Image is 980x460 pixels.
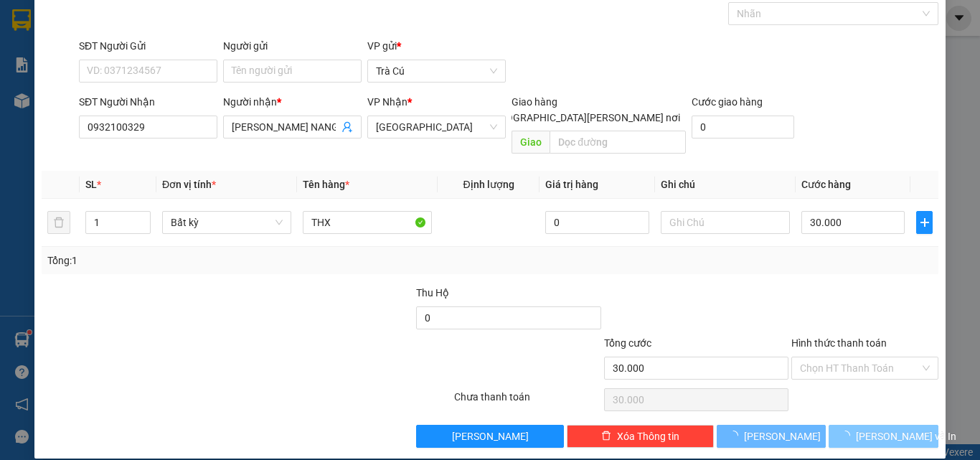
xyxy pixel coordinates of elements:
button: [PERSON_NAME] [416,425,563,448]
th: Ghi chú [655,171,796,199]
span: VP Nhận [367,96,407,108]
span: Bất kỳ [171,212,283,233]
span: loading [728,431,744,441]
button: plus [916,211,933,234]
div: SĐT Người Gửi [79,38,217,54]
span: Gửi: [12,14,34,29]
input: Ghi Chú [661,211,790,234]
span: Nhận: [93,12,128,27]
div: Người gửi [223,38,362,54]
span: plus [917,217,932,228]
div: TRẮNG [93,44,239,62]
span: Thu Hộ [416,287,449,299]
div: Tổng: 1 [47,253,380,268]
div: Chưa thanh toán [453,389,603,414]
div: 0395618684 [93,62,239,82]
span: Giá trị hàng [545,179,598,190]
span: Trà Cú [376,60,497,82]
span: CC : [91,94,111,109]
span: [PERSON_NAME] [452,428,529,444]
button: [PERSON_NAME] và In [829,425,938,448]
label: Hình thức thanh toán [791,337,887,349]
span: [GEOGRAPHIC_DATA][PERSON_NAME] nơi [484,110,686,126]
span: Giao [512,131,550,154]
div: Người nhận [223,94,362,110]
span: loading [840,431,856,441]
div: SĐT Người Nhận [79,94,217,110]
span: Xóa Thông tin [617,428,679,444]
span: Cước hàng [801,179,851,190]
span: Giao hàng [512,96,557,108]
div: VP gửi [367,38,506,54]
input: VD: Bàn, Ghế [303,211,432,234]
span: Sài Gòn [376,116,497,138]
span: Định lượng [463,179,514,190]
label: Cước giao hàng [692,96,763,108]
button: [PERSON_NAME] [717,425,826,448]
div: [GEOGRAPHIC_DATA] [93,12,239,44]
span: [PERSON_NAME] và In [856,428,956,444]
span: Tên hàng [303,179,349,190]
input: Dọc đường [550,131,686,154]
div: 40.000 [91,90,240,111]
span: user-add [341,121,353,133]
div: Trà Cú [12,12,83,29]
button: deleteXóa Thông tin [567,425,714,448]
button: delete [47,211,70,234]
input: Cước giao hàng [692,116,794,139]
span: Tổng cước [604,337,651,349]
span: delete [601,431,611,442]
span: [PERSON_NAME] [744,428,821,444]
span: Đơn vị tính [162,179,216,190]
span: SL [85,179,97,190]
input: 0 [545,211,649,234]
